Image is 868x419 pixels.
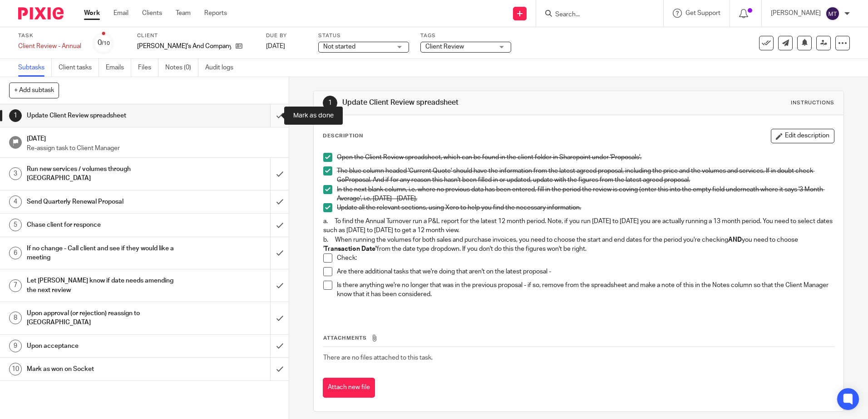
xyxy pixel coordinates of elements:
[138,59,158,77] a: Files
[137,42,231,51] p: [PERSON_NAME]'s And Company Ltd
[142,9,162,18] a: Clients
[323,96,337,110] div: 1
[59,59,99,77] a: Client tasks
[323,44,355,50] span: Not started
[27,307,183,330] h1: Upon approval (or rejection) reassign to [GEOGRAPHIC_DATA]
[18,59,52,77] a: Subtasks
[9,279,22,292] div: 7
[27,195,183,209] h1: Send Quarterly Renewal Proposal
[27,274,183,297] h1: Let [PERSON_NAME] know if date needs amending the next review
[9,363,22,375] div: 10
[98,38,110,48] div: 0
[342,98,598,107] h1: Update Client Review spreadsheet
[9,83,59,98] button: + Add subtask
[337,281,833,299] p: Is there anything we're no longer that was in the previous proposal - if so, remove from the spre...
[323,378,375,398] button: Attach new file
[27,362,183,376] h1: Mark as won on Socket
[554,11,636,19] input: Search
[420,32,511,39] label: Tags
[318,32,409,39] label: Status
[84,9,100,18] a: Work
[137,32,255,39] label: Client
[27,109,183,122] h1: Update Client Review spreadsheet
[9,247,22,259] div: 6
[337,203,833,212] p: Update all the relevant sections, using Xero to help you find the necessary information.
[337,253,833,263] p: Check:
[9,312,22,324] div: 8
[771,9,821,18] p: [PERSON_NAME]
[9,195,22,208] div: 4
[425,44,464,50] span: Client Review
[323,355,433,361] span: There are no files attached to this task.
[102,41,110,46] small: /10
[337,185,833,204] p: In the next blank column, i.e. where no previous data has been entered, fill in the period the re...
[165,59,198,77] a: Notes (0)
[106,59,131,77] a: Emails
[337,153,833,162] p: Open the Client Review spreadsheet, which can be found in the client folder in Sharepoint under '...
[204,9,227,18] a: Reports
[323,217,833,235] p: a. To find the Annual Turnover run a P&L report for the latest 12 month period. Note, if you run ...
[728,237,742,243] strong: AND
[771,129,834,143] button: Edit description
[176,9,191,18] a: Team
[18,42,81,51] div: Client Review - Annual
[323,235,833,254] p: b. When running the volumes for both sales and purchase invoices, you need to choose the start an...
[27,132,280,143] h1: [DATE]
[9,109,22,122] div: 1
[27,339,183,353] h1: Upon acceptance
[825,6,840,21] img: svg%3E
[27,242,183,265] h1: If no change - Call client and see if they would like a meeting
[9,219,22,231] div: 5
[9,340,22,352] div: 9
[266,32,307,39] label: Due by
[205,59,240,77] a: Audit logs
[337,267,833,276] p: Are there additional tasks that we're doing that aren't on the latest proposal -
[337,166,833,185] p: The blue column headed 'Current Quote' should have the information from the latest agreed proposa...
[324,246,377,252] strong: Transaction Date'
[323,336,367,341] span: Attachments
[686,10,720,16] span: Get Support
[323,132,363,140] p: Description
[18,7,64,19] img: Pixie
[791,99,834,107] div: Instructions
[27,218,183,232] h1: Chase client for responce
[27,162,183,185] h1: Run new services / volumes through [GEOGRAPHIC_DATA]
[113,9,128,18] a: Email
[18,32,81,39] label: Task
[9,167,22,180] div: 3
[266,43,285,49] span: [DATE]
[27,144,280,153] p: Re-assign task to Client Manager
